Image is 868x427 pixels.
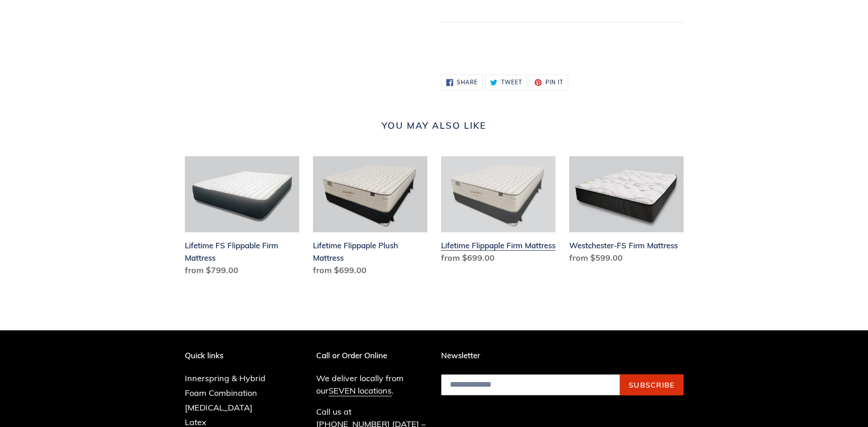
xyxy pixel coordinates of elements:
[441,351,684,360] p: Newsletter
[185,373,265,383] a: Innerspring & Hybrid
[185,351,279,360] p: Quick links
[185,156,299,280] a: Lifetime FS Flippable Firm Mattress
[441,374,620,395] input: Email address
[501,80,522,85] span: Tweet
[569,156,684,268] a: Westchester-FS Firm Mattress
[316,351,427,360] p: Call or Order Online
[185,388,257,398] a: Foam Combination
[545,80,563,85] span: Pin it
[185,120,684,131] h2: You may also like
[629,380,675,389] span: Subscribe
[441,156,555,268] a: Lifetime Flippaple Firm Mattress
[457,80,478,85] span: Share
[185,402,253,413] a: [MEDICAL_DATA]
[620,374,684,395] button: Subscribe
[316,372,427,397] p: We deliver locally from our .
[329,385,392,396] a: SEVEN locations
[313,156,427,280] a: Lifetime Flippaple Plush Mattress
